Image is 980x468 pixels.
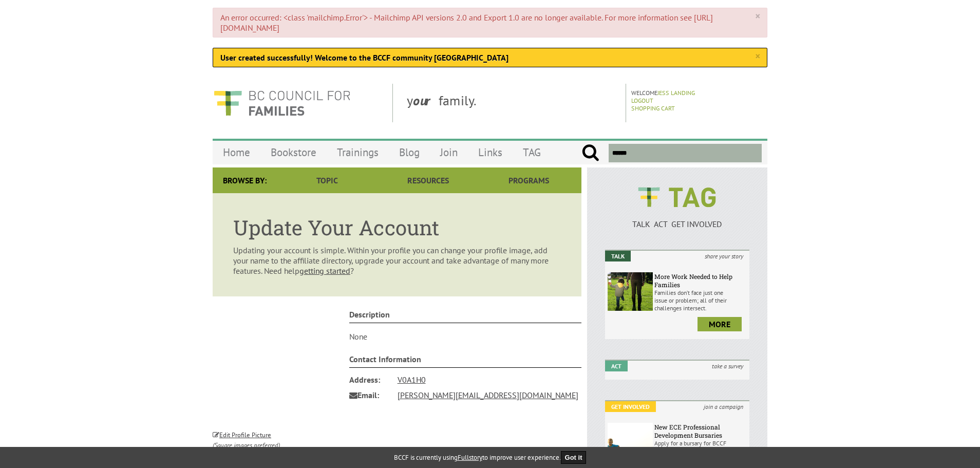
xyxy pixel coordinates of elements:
[213,430,271,439] small: Edit Profile Picture
[398,375,426,385] a: V0A1H0
[479,167,579,193] a: Programs
[657,89,695,97] a: Jess Landing
[277,167,378,193] a: Topic
[654,289,747,312] p: Families don’t face just one issue or problem; all of their challenges intersect.
[299,266,350,276] a: getting started
[213,429,271,439] a: Edit Profile Picture
[327,140,389,164] a: Trainings
[605,251,631,261] em: Talk
[213,441,280,450] i: (Square images preferred)
[698,401,749,412] i: join a campaign
[398,390,578,400] a: [PERSON_NAME][EMAIL_ADDRESS][DOMAIN_NAME]
[413,92,439,109] strong: our
[699,251,749,261] i: share your story
[349,372,390,387] span: Address
[468,140,513,164] a: Links
[213,84,351,122] img: BC Council for FAMILIES
[654,439,747,455] p: Apply for a bursary for BCCF trainings
[605,361,628,371] em: Act
[349,354,582,368] h4: Contact Information
[260,140,327,164] a: Bookstore
[213,8,767,38] div: An error occurred: <class 'mailchimp.Error'> - Mailchimp API versions 2.0 and Export 1.0 are no l...
[755,51,760,62] a: ×
[458,453,482,462] a: Fullstory
[706,361,749,371] i: take a survey
[213,140,260,164] a: Home
[631,97,653,104] a: Logout
[213,167,277,193] div: Browse By:
[349,309,582,323] h4: Description
[581,144,599,162] input: Submit
[213,48,767,67] div: User created successfully! Welcome to the BCCF community [GEOGRAPHIC_DATA]
[698,317,742,331] a: more
[654,423,747,439] h6: New ECE Professional Development Bursaries
[605,219,749,229] p: TALK ACT GET INVOLVED
[605,209,749,229] a: TALK ACT GET INVOLVED
[399,84,626,122] div: y family.
[389,140,430,164] a: Blog
[378,167,478,193] a: Resources
[233,214,561,241] h1: Update Your Account
[654,272,747,289] h6: More Work Needed to Help Families
[561,451,587,464] button: Got it
[513,140,551,164] a: TAG
[349,387,390,403] span: Email
[349,331,582,342] p: None
[631,104,675,112] a: Shopping Cart
[213,193,581,296] article: Updating your account is simple. Within your profile you can change your profile image, add your ...
[631,178,723,217] img: BCCF's TAG Logo
[430,140,468,164] a: Join
[631,89,764,97] p: Welcome
[755,11,760,22] a: ×
[605,401,656,412] em: Get Involved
